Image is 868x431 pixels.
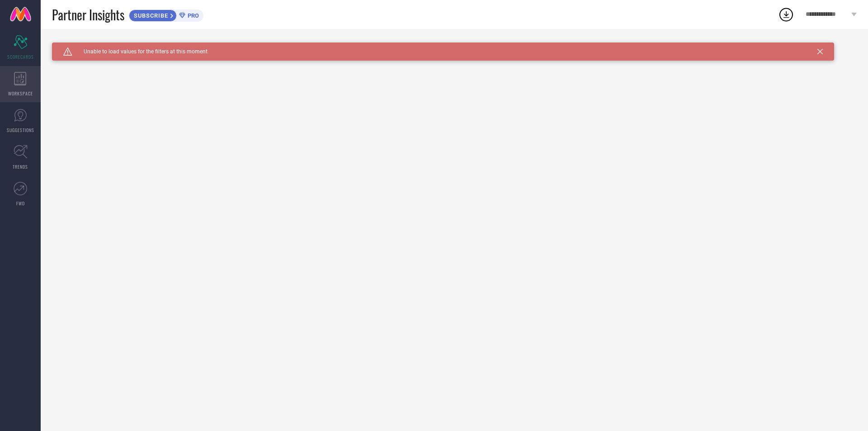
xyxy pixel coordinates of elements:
[8,90,33,97] span: WORKSPACE
[129,7,203,22] a: SUBSCRIBEPRO
[16,200,25,207] span: FWD
[72,48,209,55] span: Unable to load values for the filters at this moment.
[7,127,34,133] span: SUGGESTIONS
[13,163,28,170] span: TRENDS
[129,12,170,19] span: SUBSCRIBE
[52,43,857,50] div: Unable to load filters at this moment. Please try later.
[7,53,34,60] span: SCORECARDS
[185,12,199,19] span: PRO
[778,6,794,23] div: Open download list
[52,5,124,24] span: Partner Insights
